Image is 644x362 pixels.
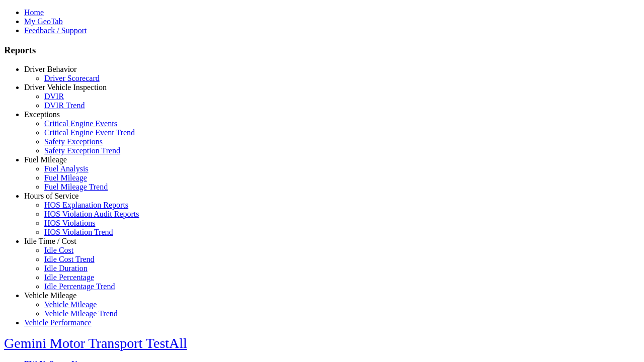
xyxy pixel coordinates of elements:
[44,119,117,128] a: Critical Engine Events
[44,219,95,227] a: HOS Violations
[24,83,107,92] a: Driver Vehicle Inspection
[24,237,76,245] a: Idle Time / Cost
[44,164,89,173] a: Fuel Analysis
[44,92,64,101] a: DVIR
[44,255,95,263] a: Idle Cost Trend
[44,74,100,82] a: Driver Scorecard
[24,318,92,327] a: Vehicle Performance
[24,65,76,73] a: Driver Behavior
[44,309,118,318] a: Vehicle Mileage Trend
[24,26,87,35] a: Feedback / Support
[44,210,139,218] a: HOS Violation Audit Reports
[44,282,115,291] a: Idle Percentage Trend
[44,246,73,254] a: Idle Cost
[44,273,94,282] a: Idle Percentage
[24,291,76,300] a: Vehicle Mileage
[44,183,108,191] a: Fuel Mileage Trend
[4,335,187,351] a: Gemini Motor Transport TestAll
[4,45,640,56] h3: Reports
[44,101,85,110] a: DVIR Trend
[44,300,97,309] a: Vehicle Mileage
[44,146,120,155] a: Safety Exception Trend
[44,128,135,137] a: Critical Engine Event Trend
[44,137,103,146] a: Safety Exceptions
[44,228,113,236] a: HOS Violation Trend
[44,264,88,273] a: Idle Duration
[24,8,44,17] a: Home
[24,192,78,200] a: Hours of Service
[24,17,63,26] a: My GeoTab
[44,201,128,209] a: HOS Explanation Reports
[24,155,67,164] a: Fuel Mileage
[24,110,60,119] a: Exceptions
[44,173,87,182] a: Fuel Mileage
